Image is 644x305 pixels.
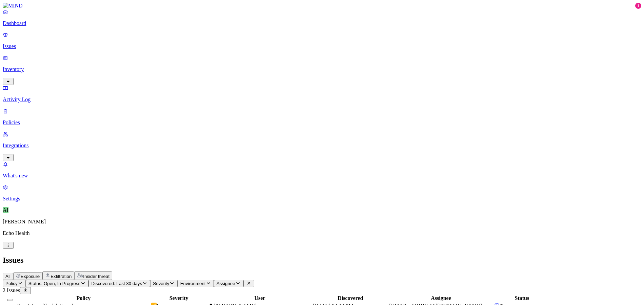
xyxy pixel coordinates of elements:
div: User [208,295,312,301]
h2: Issues [3,256,641,265]
p: Dashboard [3,20,641,26]
a: Activity Log [3,85,641,103]
p: Inventory [3,66,641,72]
a: Dashboard [3,9,641,26]
img: MIND [3,3,23,9]
p: Settings [3,196,641,202]
a: Policies [3,108,641,126]
a: Settings [3,184,641,202]
p: Integrations [3,143,641,149]
span: Policy [5,281,18,286]
a: MIND [3,3,641,9]
div: Policy [17,295,150,301]
p: Echo Health [3,230,641,236]
a: Issues [3,32,641,49]
span: Assignee [217,281,235,286]
p: Policies [3,119,641,126]
span: AI [3,207,8,213]
a: Integrations [3,131,641,160]
span: 2 Issues [3,287,20,293]
a: Inventory [3,55,641,84]
div: 1 [635,3,641,9]
span: Environment [180,281,206,286]
span: Exfiltration [51,274,72,279]
p: [PERSON_NAME] [3,219,641,225]
span: All [5,274,11,279]
span: Insider threat [83,274,109,279]
a: What's new [3,161,641,179]
span: Severity [153,281,169,286]
div: Discovered [313,295,388,301]
span: Discovered: Last 30 days [91,281,142,286]
div: Assignee [389,295,493,301]
p: Issues [3,43,641,49]
p: Activity Log [3,96,641,103]
button: Select all [7,299,13,301]
span: Status: Open, In Progress [28,281,80,286]
span: Exposure [21,274,40,279]
div: Severity [151,295,207,301]
div: Status [494,295,550,301]
p: What's new [3,173,641,179]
